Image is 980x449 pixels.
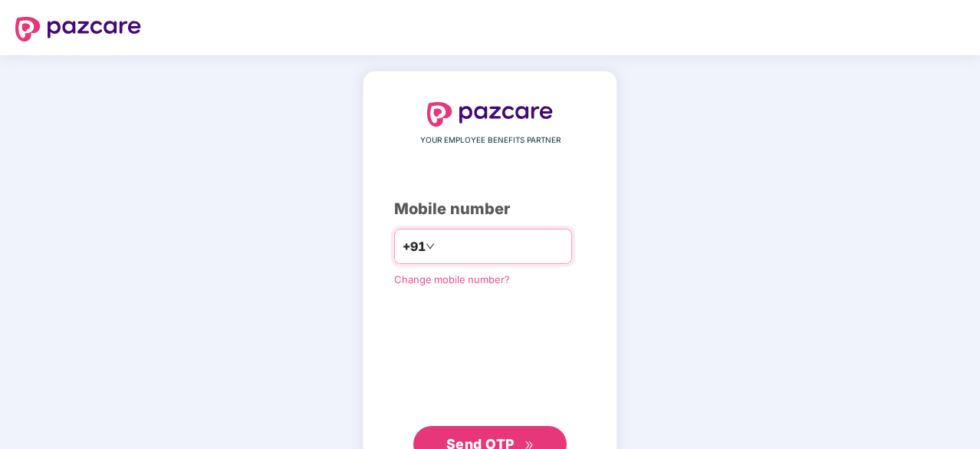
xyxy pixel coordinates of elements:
span: +91 [403,237,426,256]
span: YOUR EMPLOYEE BENEFITS PARTNER [420,134,561,147]
div: Mobile number [394,197,586,221]
span: down [426,242,435,251]
a: Change mobile number? [394,273,510,286]
img: logo [15,17,141,41]
img: logo [427,102,553,127]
